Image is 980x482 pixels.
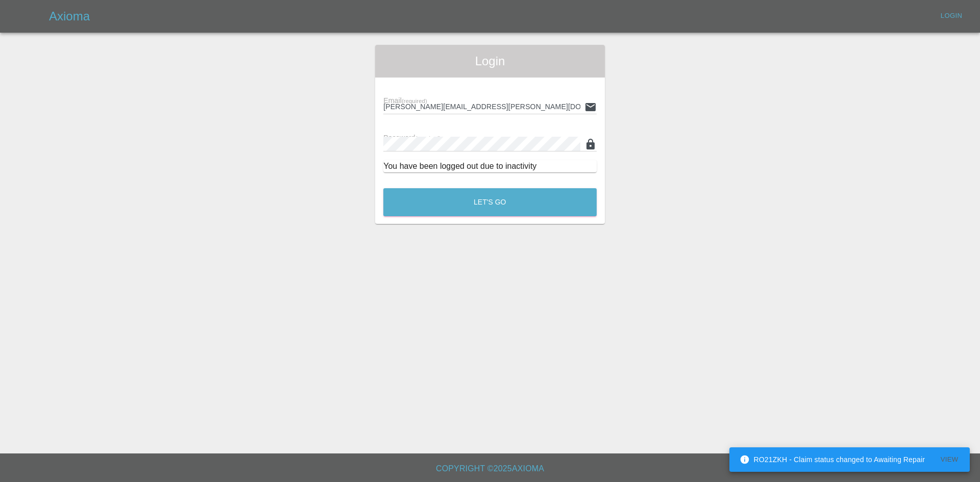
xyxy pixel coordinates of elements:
small: (required) [415,135,441,141]
button: Let's Go [383,188,597,216]
h5: Axioma [49,8,90,24]
h6: Copyright © 2025 Axioma [8,462,972,476]
div: RO21ZKH - Claim status changed to Awaiting Repair [740,450,925,469]
span: Login [383,53,597,69]
small: (required) [402,98,427,104]
a: Login [935,8,968,24]
div: You have been logged out due to inactivity [383,160,597,172]
button: View [933,452,966,468]
span: Email [383,96,427,105]
span: Password [383,134,440,142]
